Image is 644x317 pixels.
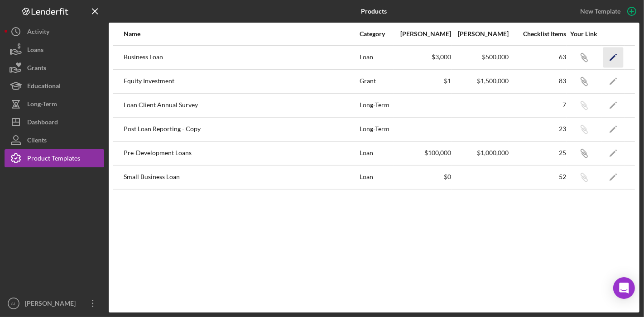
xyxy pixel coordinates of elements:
div: $100,000 [394,149,451,156]
div: Long-Term [360,118,394,141]
div: Post Loan Reporting - Copy [124,118,359,141]
div: $1,000,000 [452,149,509,156]
div: $1 [394,77,451,85]
div: [PERSON_NAME] [23,294,82,315]
div: $500,000 [452,53,509,61]
div: Long-Term [360,94,394,117]
b: Products [361,8,387,15]
text: AL [11,301,16,306]
div: 52 [509,173,566,180]
button: Activity [5,23,104,41]
div: Activity [27,23,49,43]
div: Equity Investment [124,70,359,93]
button: Grants [5,59,104,77]
div: Loans [27,41,43,61]
div: Dashboard [27,113,58,133]
div: Loan [360,46,394,69]
div: Open Intercom Messenger [613,277,635,299]
button: AL[PERSON_NAME] [5,294,104,312]
div: 23 [509,125,566,132]
button: Educational [5,77,104,95]
button: New Template [575,5,639,18]
div: Long-Term [27,95,57,115]
button: Long-Term [5,95,104,113]
div: Category [360,30,394,38]
div: Loan [360,142,394,165]
div: Grant [360,70,394,93]
div: Grants [27,59,46,79]
button: Clients [5,131,104,149]
div: [PERSON_NAME] [394,30,451,38]
div: Name [124,30,359,38]
div: 63 [509,53,566,61]
div: Product Templates [27,149,80,170]
div: [PERSON_NAME] [452,30,509,38]
div: Educational [27,77,61,97]
div: $1,500,000 [452,77,509,85]
div: $3,000 [394,53,451,61]
button: Dashboard [5,113,104,131]
div: New Template [580,5,620,18]
div: 7 [509,101,566,109]
div: Business Loan [124,46,359,69]
div: 83 [509,77,566,85]
div: Small Business Loan [124,166,359,189]
div: $0 [394,173,451,180]
div: Pre-Development Loans [124,142,359,165]
div: Loan [360,166,394,189]
button: Product Templates [5,149,104,167]
div: Loan Client Annual Survey [124,94,359,117]
div: Checklist Items [509,30,566,38]
button: Loans [5,41,104,59]
div: Your Link [567,30,601,38]
div: Clients [27,131,47,151]
div: 25 [509,149,566,156]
